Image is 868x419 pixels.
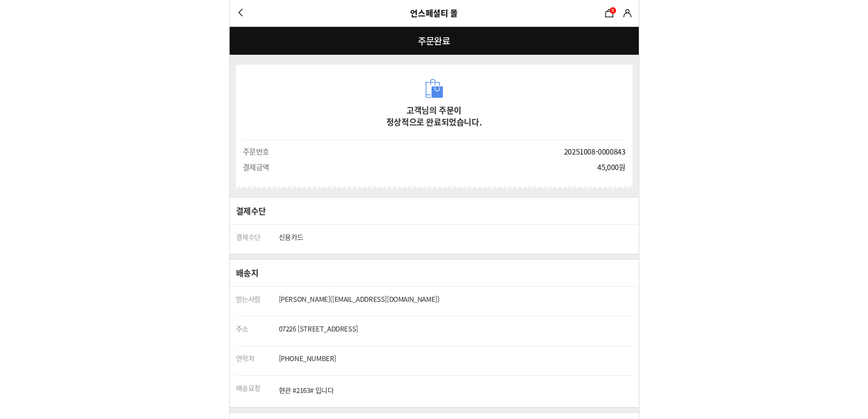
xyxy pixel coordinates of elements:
a: 뒤로가기 [234,6,248,20]
th: 주문번호 [236,144,279,159]
span: 45,000원 [597,161,625,172]
th: 연락처 [236,346,279,376]
span: 현관 #2163# 입니다 [279,385,632,395]
th: 결제금액 [236,159,279,175]
span: 신용카드 [279,232,303,242]
th: 받는사람 [236,287,279,316]
td: [PHONE_NUMBER] [279,346,632,376]
span: 20251008-0000843 [564,146,626,157]
th: 배송요청 [236,376,279,408]
a: 마이쇼핑 [621,6,634,20]
strong: 고객님의 주문이 정상적으로 완료되었습니다. [386,104,482,128]
h2: 배송지 [236,267,259,279]
th: 결제수단 [236,225,279,254]
td: [PERSON_NAME]([EMAIL_ADDRESS][DOMAIN_NAME]) [279,287,632,316]
a: 장바구니0 [602,6,616,20]
h2: 결제수단 [236,205,266,217]
a: 언스페셜티 몰 [410,7,457,19]
td: 07226 [STREET_ADDRESS] [279,316,632,346]
th: 주소 [236,316,279,346]
span: 0 [611,7,614,13]
h1: 주문완료 [230,26,639,55]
